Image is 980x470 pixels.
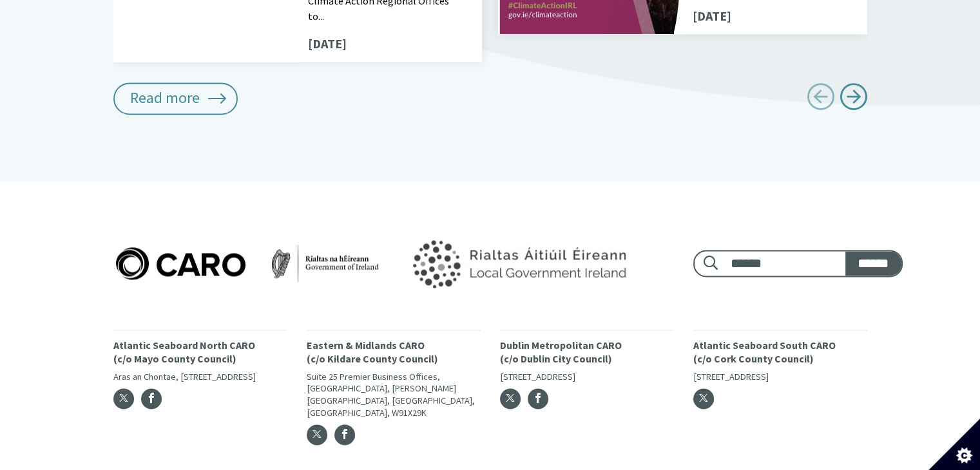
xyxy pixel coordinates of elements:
[383,223,651,304] img: Government of Ireland logo
[141,388,162,409] a: Facebook
[928,418,980,470] button: Set cookie preferences
[308,34,347,53] span: [DATE]
[307,371,481,419] p: Suite 25 Premier Business Offices, [GEOGRAPHIC_DATA], [PERSON_NAME][GEOGRAPHIC_DATA], [GEOGRAPHIC...
[113,82,238,115] a: Read more
[693,339,867,366] p: Atlantic Seaboard South CARO (c/o Cork County Council)
[500,388,521,409] a: Twitter
[307,339,481,366] p: Eastern & Midlands CARO (c/o Kildare County Council)
[307,424,327,445] a: Twitter
[113,388,134,409] a: Twitter
[113,339,287,366] p: Atlantic Seaboard North CARO (c/o Mayo County Council)
[500,339,674,366] p: Dublin Metropolitan CARO (c/o Dublin City Council)
[500,371,674,383] p: [STREET_ADDRESS]
[334,424,355,445] a: Facebook
[693,6,731,26] span: [DATE]
[528,388,548,409] a: Facebook
[693,371,867,383] p: [STREET_ADDRESS]
[113,371,287,383] p: Aras an Chontae, [STREET_ADDRESS]
[113,245,381,282] img: Caro logo
[693,388,714,409] a: Twitter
